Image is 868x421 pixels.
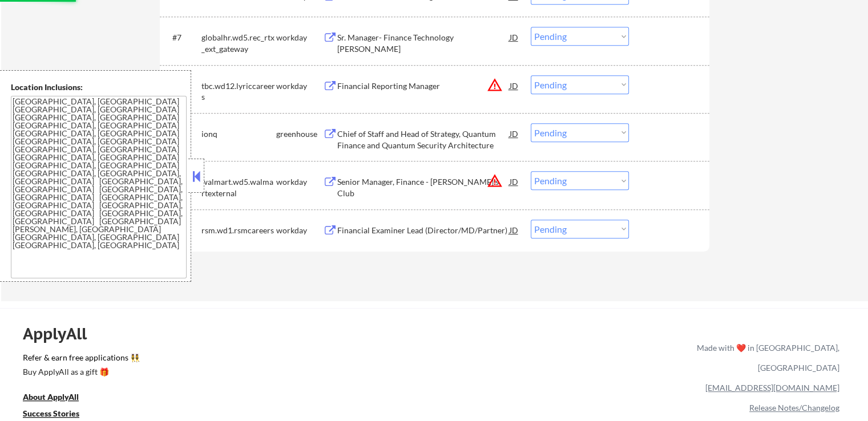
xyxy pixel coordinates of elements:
div: workday [276,80,323,92]
u: Success Stories [23,408,79,418]
div: workday [276,176,323,188]
div: Financial Examiner Lead (Director/MD/Partner) [337,225,510,236]
div: Made with ❤️ in [GEOGRAPHIC_DATA], [GEOGRAPHIC_DATA] [692,338,839,378]
div: Sr. Manager- Finance Technology [PERSON_NAME] [337,32,510,54]
div: JD [508,171,520,192]
a: [EMAIL_ADDRESS][DOMAIN_NAME] [705,383,839,392]
div: JD [508,220,520,240]
u: About ApplyAll [23,392,79,402]
div: JD [508,27,520,47]
a: About ApplyAll [23,391,95,405]
button: warning_amber [487,173,503,189]
div: Location Inclusions: [11,82,187,93]
div: workday [276,225,323,236]
a: Buy ApplyAll as a gift 🎁 [23,366,137,380]
div: JD [508,75,520,96]
div: tbc.wd12.lyriccareers [201,80,276,103]
div: walmart.wd5.walmartexternal [201,176,276,199]
div: rsm.wd1.rsmcareers [201,225,276,236]
div: #7 [172,32,192,43]
div: workday [276,32,323,43]
div: JD [508,123,520,144]
div: Senior Manager, Finance - [PERSON_NAME]'s Club [337,176,510,199]
div: greenhouse [276,128,323,140]
div: Chief of Staff and Head of Strategy, Quantum Finance and Quantum Security Architecture [337,128,510,151]
div: globalhr.wd5.rec_rtx_ext_gateway [201,32,276,54]
button: warning_amber [487,77,503,93]
a: Refer & earn free applications 👯‍♀️ [23,354,458,366]
div: Financial Reporting Manager [337,80,510,92]
div: Buy ApplyAll as a gift 🎁 [23,368,137,376]
a: Release Notes/Changelog [749,403,839,412]
div: ionq [201,128,276,140]
div: ApplyAll [23,324,100,343]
